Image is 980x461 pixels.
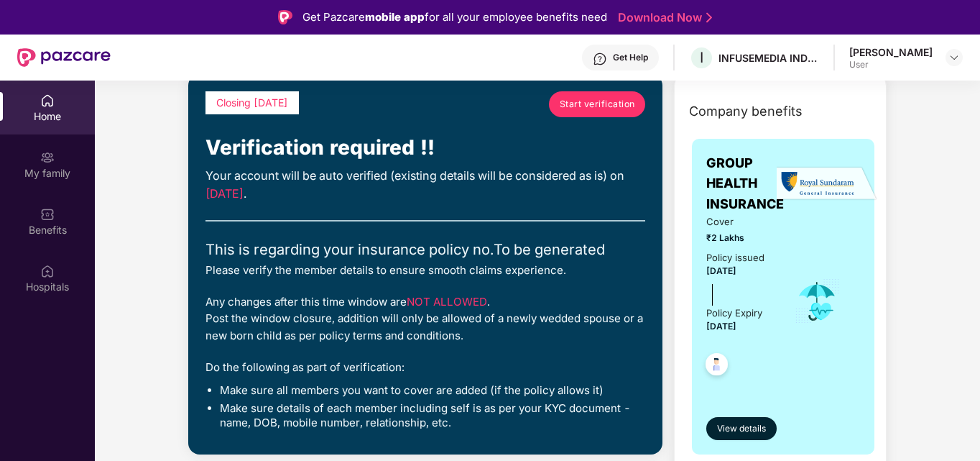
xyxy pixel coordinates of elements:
[278,10,292,24] img: Logo
[205,132,645,163] div: Verification required !!
[407,295,487,309] span: NOT ALLOWED
[706,321,736,332] span: [DATE]
[706,214,774,229] span: Cover
[220,401,645,430] li: Make sure details of each member including self is as per your KYC document - name, DOB, mobile n...
[205,293,645,344] div: Any changes after this time window are . Post the window closure, addition will only be allowed o...
[689,101,803,122] span: Company benefits
[706,231,774,245] span: ₹2 Lakhs
[794,278,841,325] img: icon
[40,93,55,108] img: svg+xml;base64,PHN2ZyBpZD0iSG9tZSIgeG1sbnM9Imh0dHA6Ly93d3cudzMub3JnLzIwMDAvc3ZnIiB3aWR0aD0iMjAiIG...
[849,45,933,59] div: [PERSON_NAME]
[699,349,734,384] img: svg+xml;base64,PHN2ZyB4bWxucz0iaHR0cDovL3d3dy53My5vcmcvMjAwMC9zdmciIHdpZHRoPSI0OC45NDMiIGhlaWdodD...
[706,265,736,276] span: [DATE]
[365,10,425,24] strong: mobile app
[717,422,766,436] span: View details
[205,239,645,262] div: This is regarding your insurance policy no. To be generated
[205,262,645,279] div: Please verify the member details to ensure smooth claims experience.
[302,9,607,26] div: Get Pazcare for all your employee benefits need
[205,186,244,201] span: [DATE]
[618,10,708,25] a: Download Now
[17,48,111,67] img: New Pazcare Logo
[706,153,784,214] span: GROUP HEALTH INSURANCE
[777,166,877,201] img: insurerLogo
[593,52,607,66] img: svg+xml;base64,PHN2ZyBpZD0iSGVscC0zMngzMiIgeG1sbnM9Imh0dHA6Ly93d3cudzMub3JnLzIwMDAvc3ZnIiB3aWR0aD...
[948,52,960,63] img: svg+xml;base64,PHN2ZyBpZD0iRHJvcGRvd24tMzJ4MzIiIHhtbG5zPSJodHRwOi8vd3d3LnczLm9yZy8yMDAwL3N2ZyIgd2...
[718,51,819,65] div: INFUSEMEDIA INDIA PRIVATE LIMITED
[205,359,645,376] div: Do the following as part of verification:
[706,250,764,265] div: Policy issued
[613,52,648,63] div: Get Help
[700,49,703,66] span: I
[706,417,777,440] button: View details
[40,150,55,165] img: svg+xml;base64,PHN2ZyB3aWR0aD0iMjAiIGhlaWdodD0iMjAiIHZpZXdCb3g9IjAgMCAyMCAyMCIgZmlsbD0ibm9uZSIgeG...
[560,97,635,111] span: Start verification
[706,10,712,25] img: Stroke
[220,383,645,398] li: Make sure all members you want to cover are added (if the policy allows it)
[849,59,933,70] div: User
[205,167,645,204] div: Your account will be auto verified (existing details will be considered as is) on .
[40,207,55,222] img: svg+xml;base64,PHN2ZyBpZD0iQmVuZWZpdHMiIHhtbG5zPSJodHRwOi8vd3d3LnczLm9yZy8yMDAwL3N2ZyIgd2lkdGg9Ij...
[40,264,55,278] img: svg+xml;base64,PHN2ZyBpZD0iSG9zcGl0YWxzIiB4bWxucz0iaHR0cDovL3d3dy53My5vcmcvMjAwMC9zdmciIHdpZHRoPS...
[216,96,288,109] span: Closing [DATE]
[549,91,645,117] a: Start verification
[706,306,762,321] div: Policy Expiry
